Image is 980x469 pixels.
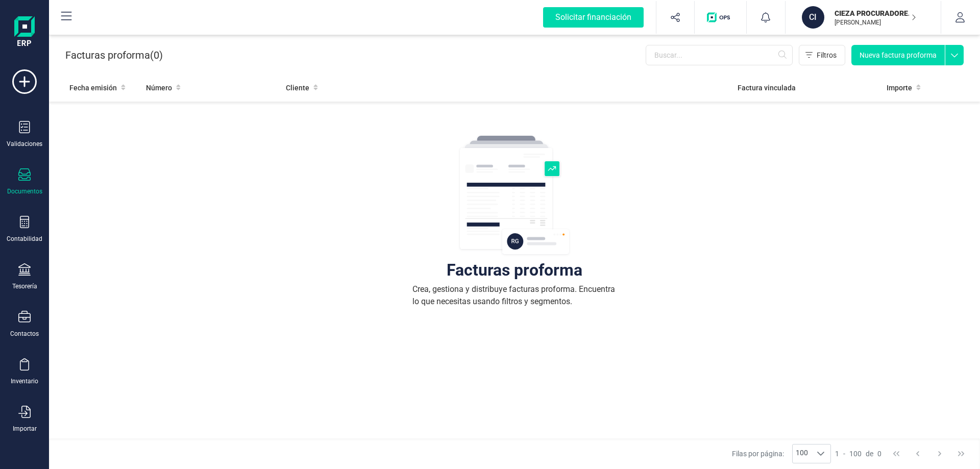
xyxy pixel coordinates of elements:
button: Next Page [930,444,949,463]
div: Contactos [10,330,39,338]
div: Validaciones [7,140,42,148]
button: Solicitar financiación [531,1,656,34]
button: CICIEZA PROCURADORES ASOCIADOS SL PROFESIONAL[PERSON_NAME] [798,1,928,34]
div: Tesorería [12,282,37,290]
span: de [866,449,873,459]
img: Logo Finanedi [14,16,35,49]
div: Contabilidad [7,235,42,243]
img: Logo de OPS [707,12,734,22]
button: Filtros [799,45,845,65]
span: 0 [877,449,881,459]
span: 100 [793,445,811,463]
span: Fecha emisión [69,83,117,93]
button: Logo de OPS [701,1,740,34]
img: img-empty-table.svg [458,134,571,257]
div: - [835,449,881,459]
p: CIEZA PROCURADORES ASOCIADOS SL PROFESIONAL [835,8,916,18]
div: Facturas proforma [447,265,582,275]
span: Factura vinculada [738,83,796,93]
input: Buscar... [646,45,793,65]
div: Facturas proforma ( ) [65,45,163,65]
span: Filtros [817,50,837,60]
div: Importar [13,425,37,433]
span: Importe [887,83,912,93]
p: [PERSON_NAME] [835,18,916,27]
span: 100 [849,449,862,459]
div: Documentos [7,187,42,195]
button: First Page [887,444,906,463]
button: Last Page [951,444,971,463]
button: Previous Page [908,444,927,463]
div: Solicitar financiación [543,7,644,28]
div: Filas por página: [732,444,831,463]
div: Inventario [11,377,38,385]
div: Crea, gestiona y distribuye facturas proforma. Encuentra lo que necesitas usando filtros y segmen... [412,283,617,308]
button: Nueva factura proforma [851,45,945,65]
span: Cliente [286,83,309,93]
span: 1 [835,449,839,459]
span: 0 [154,48,159,62]
span: Número [146,83,172,93]
div: CI [802,6,824,29]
